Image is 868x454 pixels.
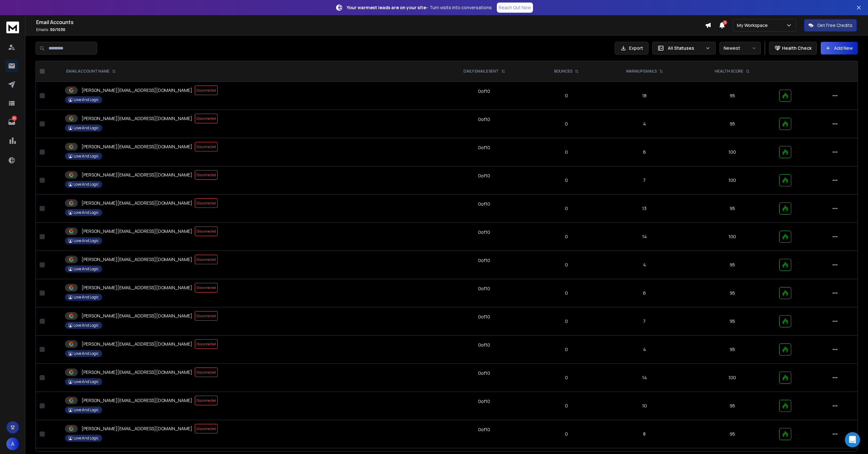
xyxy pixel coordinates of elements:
[195,142,218,151] span: Disconnected
[82,115,192,122] p: [PERSON_NAME][EMAIL_ADDRESS][DOMAIN_NAME]
[599,166,689,195] td: 7
[464,69,499,74] p: DAILY EMAILS SENT
[689,307,775,336] td: 95
[537,121,595,127] p: 0
[782,45,812,51] p: Health Check
[478,144,490,151] div: 0 of 10
[689,138,775,166] td: 100
[82,313,192,319] p: [PERSON_NAME][EMAIL_ADDRESS][DOMAIN_NAME]
[689,166,775,195] td: 100
[804,19,857,32] button: Get Free Credits
[537,205,595,212] p: 0
[537,93,595,99] p: 0
[478,257,490,264] div: 0 of 10
[478,426,490,433] div: 0 of 10
[74,125,99,131] p: Love And Logic
[82,144,192,150] p: [PERSON_NAME][EMAIL_ADDRESS][DOMAIN_NAME]
[74,97,99,102] p: Love And Logic
[537,290,595,296] p: 0
[715,69,743,74] p: HEALTH SCORE
[82,256,192,263] p: [PERSON_NAME][EMAIL_ADDRESS][DOMAIN_NAME]
[599,138,689,166] td: 6
[478,314,490,320] div: 0 of 10
[537,262,595,268] p: 0
[689,364,775,392] td: 100
[195,396,218,405] span: Disconnected
[82,285,192,291] p: [PERSON_NAME][EMAIL_ADDRESS][DOMAIN_NAME]
[478,370,490,376] div: 0 of 10
[74,154,99,159] p: Love And Logic
[478,342,490,348] div: 0 of 10
[195,198,218,208] span: Disconnected
[626,69,657,74] p: WARMUP EMAILS
[599,392,689,420] td: 10
[478,173,490,179] div: 0 of 10
[74,436,99,441] p: Love And Logic
[347,4,426,10] strong: Your warmest leads are on your site
[347,4,492,11] p: – Turn visits into conversations
[50,27,65,32] span: 50 / 1030
[478,88,490,94] div: 0 of 10
[537,318,595,324] p: 0
[195,311,218,321] span: Disconnected
[82,172,192,178] p: [PERSON_NAME][EMAIL_ADDRESS][DOMAIN_NAME]
[74,295,99,300] p: Love And Logic
[689,420,775,448] td: 95
[74,351,99,356] p: Love And Logic
[599,82,689,110] td: 18
[66,69,116,74] div: EMAIL ACCOUNT NAME
[36,18,705,26] h1: Email Accounts
[599,251,689,279] td: 4
[478,285,490,292] div: 0 of 10
[6,438,19,450] button: A
[599,307,689,336] td: 7
[478,201,490,207] div: 0 of 10
[599,110,689,138] td: 4
[723,20,727,25] span: 3
[554,69,572,74] p: BOUNCES
[195,339,218,349] span: Disconnected
[82,200,192,206] p: [PERSON_NAME][EMAIL_ADDRESS][DOMAIN_NAME]
[82,369,192,375] p: [PERSON_NAME][EMAIL_ADDRESS][DOMAIN_NAME]
[195,227,218,236] span: Disconnected
[195,255,218,264] span: Disconnected
[689,251,775,279] td: 95
[74,238,99,243] p: Love And Logic
[74,266,99,272] p: Love And Logic
[74,407,99,412] p: Love And Logic
[537,374,595,381] p: 0
[82,341,192,347] p: [PERSON_NAME][EMAIL_ADDRESS][DOMAIN_NAME]
[599,364,689,392] td: 14
[599,223,689,251] td: 14
[599,279,689,307] td: 6
[615,42,648,54] button: Export
[720,42,761,54] button: Newest
[689,223,775,251] td: 100
[689,82,775,110] td: 95
[689,336,775,364] td: 95
[36,27,705,32] p: Emails :
[499,4,531,11] p: Reach Out Now
[537,233,595,240] p: 0
[689,110,775,138] td: 95
[82,425,192,432] p: [PERSON_NAME][EMAIL_ADDRESS][DOMAIN_NAME]
[5,116,18,128] a: 56
[478,398,490,405] div: 0 of 10
[12,116,17,121] p: 56
[537,431,595,437] p: 0
[668,45,703,51] p: All Statuses
[74,210,99,215] p: Love And Logic
[537,403,595,409] p: 0
[6,22,19,33] img: logo
[537,177,595,183] p: 0
[195,86,218,95] span: Disconnected
[817,22,852,29] p: Get Free Credits
[82,87,192,93] p: [PERSON_NAME][EMAIL_ADDRESS][DOMAIN_NAME]
[74,379,99,384] p: Love And Logic
[478,116,490,123] div: 0 of 10
[537,149,595,155] p: 0
[689,279,775,307] td: 95
[769,42,817,54] button: Health Check
[195,114,218,123] span: Disconnected
[599,420,689,448] td: 8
